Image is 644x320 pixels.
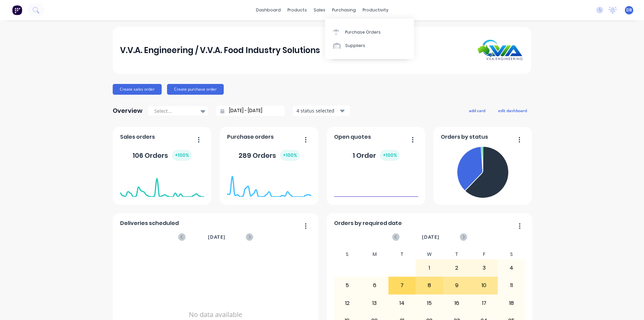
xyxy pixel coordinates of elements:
div: 106 Orders [132,150,192,161]
div: T [443,249,471,259]
div: 3 [471,260,497,276]
a: dashboard [253,5,284,15]
div: 4 status selected [297,107,339,114]
div: 1 [416,260,443,276]
button: add card [465,106,490,115]
div: 289 Orders [238,150,300,161]
div: 1 Order [353,150,400,161]
div: 10 [471,277,497,294]
div: 13 [361,295,388,312]
span: DB [626,7,632,13]
div: 5 [334,277,361,294]
button: Create purchase order [167,84,224,95]
div: 6 [361,277,388,294]
img: V.V.A. Engineering / V.V.A. Food Industry Solutions [477,40,524,61]
span: Sales orders [120,133,155,141]
div: S [498,249,525,259]
div: 11 [498,277,525,294]
div: + 100 % [280,150,300,161]
a: Suppliers [325,39,414,52]
img: Factory [12,5,22,15]
span: Orders by status [441,133,488,141]
div: Purchase Orders [345,29,381,35]
span: [DATE] [208,233,225,241]
div: + 100 % [380,150,400,161]
div: W [416,249,443,259]
div: 4 [498,260,525,276]
div: 7 [389,277,416,294]
div: Overview [113,104,143,118]
div: V.V.A. Engineering / V.V.A. Food Industry Solutions [120,44,320,57]
div: 9 [443,277,470,294]
div: 14 [389,295,416,312]
div: sales [310,5,329,15]
div: M [361,249,388,259]
div: 15 [416,295,443,312]
div: Suppliers [345,43,365,49]
div: 8 [416,277,443,294]
button: Create sales order [113,84,162,95]
div: 17 [471,295,497,312]
div: 12 [334,295,361,312]
button: edit dashboard [494,106,531,115]
div: S [334,249,361,259]
div: productivity [359,5,392,15]
div: T [388,249,416,259]
div: F [470,249,498,259]
div: 2 [443,260,470,276]
div: 16 [443,295,470,312]
span: [DATE] [422,233,439,241]
div: purchasing [329,5,359,15]
div: 18 [498,295,525,312]
div: products [284,5,310,15]
a: Purchase Orders [325,25,414,39]
div: + 100 % [172,150,192,161]
span: Open quotes [334,133,371,141]
button: 4 status selected [293,106,350,116]
span: Purchase orders [227,133,274,141]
